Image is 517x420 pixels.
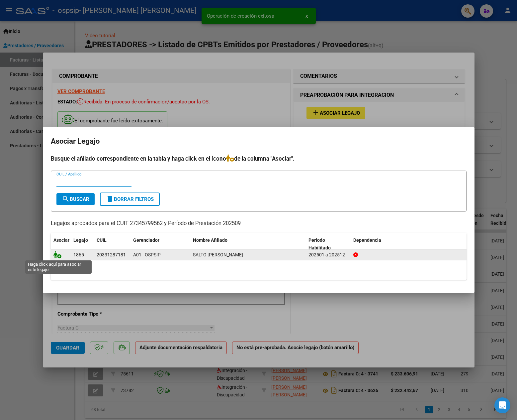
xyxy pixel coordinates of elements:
datatable-header-cell: Gerenciador [130,233,190,255]
div: 1 registros [51,263,467,280]
h4: Busque el afiliado correspondiente en la tabla y haga click en el ícono de la columna "Asociar". [51,154,467,163]
span: Dependencia [353,237,381,243]
button: Borrar Filtros [100,193,160,206]
div: 202501 a 202512 [308,251,348,259]
span: Gerenciador [133,237,159,243]
mat-icon: delete [106,195,114,203]
span: Periodo Habilitado [308,237,331,250]
div: 20331287181 [97,251,126,259]
button: Buscar [56,193,95,205]
h2: Asociar Legajo [51,135,467,148]
datatable-header-cell: Legajo [71,233,94,255]
datatable-header-cell: Nombre Afiliado [190,233,306,255]
div: Open Intercom Messenger [494,397,510,413]
datatable-header-cell: Periodo Habilitado [306,233,351,255]
span: Nombre Afiliado [193,237,227,243]
span: SALTO RICARDO JOEL [193,252,243,257]
span: Buscar [62,196,89,202]
datatable-header-cell: Asociar [51,233,71,255]
datatable-header-cell: CUIL [94,233,130,255]
span: Legajo [73,237,88,243]
span: 1865 [73,252,84,257]
p: Legajos aprobados para el CUIT 27345799562 y Período de Prestación 202509 [51,219,467,228]
datatable-header-cell: Dependencia [351,233,467,255]
span: Asociar [53,237,69,243]
mat-icon: search [62,195,70,203]
span: A01 - OSPSIP [133,252,161,257]
span: Borrar Filtros [106,196,154,202]
span: CUIL [97,237,107,243]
